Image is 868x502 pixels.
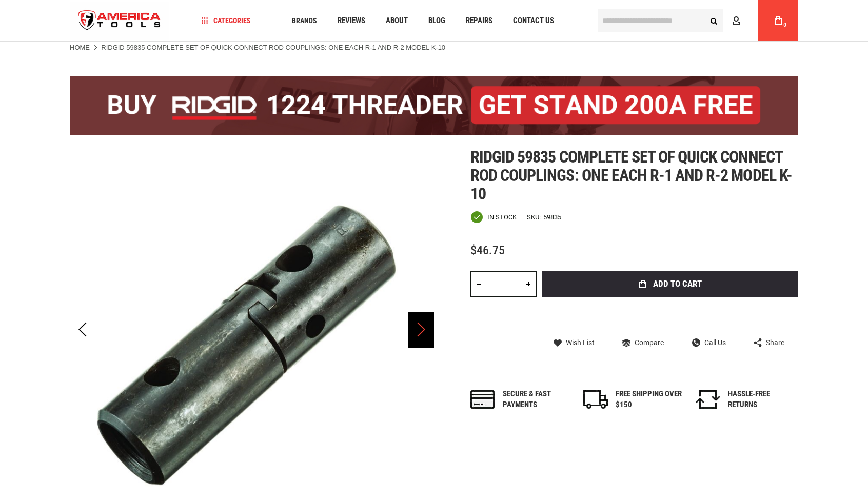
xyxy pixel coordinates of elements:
img: returns [696,390,720,409]
img: America Tools [70,2,169,40]
a: Reviews [333,14,370,28]
a: Contact Us [508,14,559,28]
span: Compare [635,339,664,346]
iframe: Secure express checkout frame [540,300,800,304]
div: 59835 [543,214,561,220]
span: About [386,17,408,25]
span: Blog [428,17,445,25]
a: Repairs [461,14,497,28]
img: shipping [583,390,608,409]
button: Add to Cart [542,271,798,297]
span: Reviews [338,17,365,25]
span: $46.75 [470,243,505,257]
span: Share [766,339,784,346]
a: Categories [197,14,255,28]
span: Categories [202,17,251,24]
span: Add to Cart [653,279,702,288]
strong: SKU [527,214,543,220]
a: Call Us [692,338,726,347]
span: 0 [783,22,786,28]
img: payments [470,390,495,409]
a: Compare [622,338,664,347]
span: In stock [487,214,517,220]
a: Blog [424,14,450,28]
button: Search [704,11,723,30]
a: Brands [287,14,322,28]
span: Brands [292,17,317,24]
span: Contact Us [513,17,554,25]
div: HASSLE-FREE RETURNS [728,389,795,411]
img: BOGO: Buy the RIDGID® 1224 Threader (26092), get the 92467 200A Stand FREE! [70,76,798,135]
div: Secure & fast payments [503,389,569,411]
span: Repairs [466,17,492,25]
span: Call Us [704,339,726,346]
a: store logo [70,2,169,40]
div: Availability [470,211,517,224]
div: FREE SHIPPING OVER $150 [616,389,682,411]
strong: RIDGID 59835 Complete Set of Quick Connect Rod Couplings: One Each R-1 and R-2 Model K-10 [101,44,445,51]
span: Ridgid 59835 complete set of quick connect rod couplings: one each r-1 and r-2 model k-10 [470,147,792,204]
a: Home [70,43,90,52]
a: About [381,14,412,28]
a: Wish List [554,338,595,347]
span: Wish List [566,339,595,346]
